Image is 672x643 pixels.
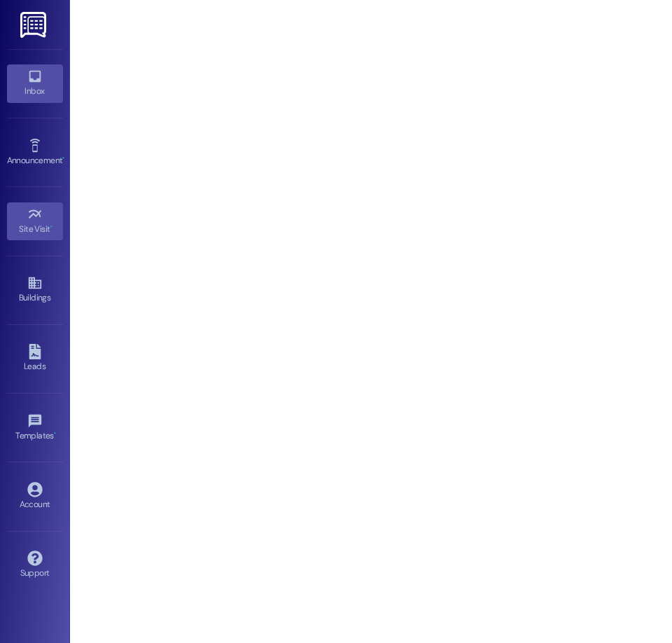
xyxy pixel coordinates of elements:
span: • [50,222,52,232]
a: Templates • [7,409,63,447]
a: Leads [7,340,63,378]
a: Account [7,478,63,516]
a: Buildings [7,271,63,309]
img: ResiDesk Logo [20,12,49,38]
a: Support [7,546,63,584]
a: Inbox [7,64,63,102]
span: • [54,429,56,438]
a: Site Visit • [7,202,63,240]
span: • [62,153,64,163]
